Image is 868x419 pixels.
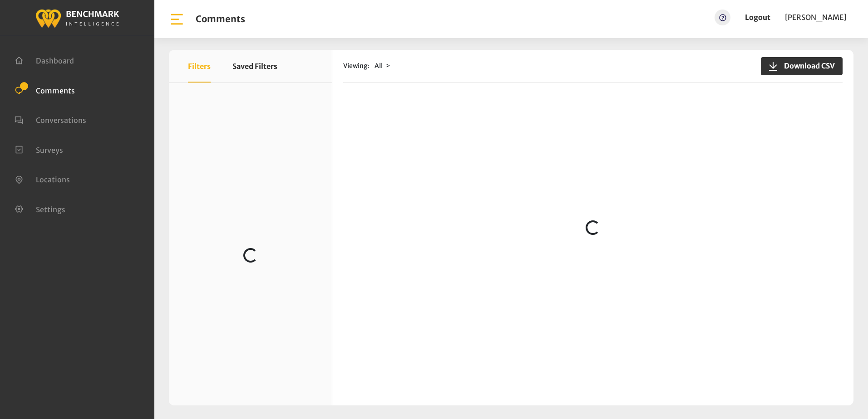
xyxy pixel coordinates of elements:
img: benchmark [35,7,119,29]
a: Settings [15,204,65,213]
span: Conversations [36,116,86,125]
span: Dashboard [36,56,74,65]
a: Dashboard [15,55,74,64]
a: Comments [15,85,75,94]
span: Locations [36,175,70,184]
img: bar [169,11,185,27]
a: Surveys [15,145,63,154]
a: Locations [15,174,70,183]
span: Comments [36,86,75,95]
span: Settings [36,205,65,214]
button: Filters [188,50,211,83]
span: Download CSV [779,60,835,71]
a: Logout [745,13,770,22]
span: Viewing: [343,61,369,71]
span: All [375,62,383,70]
a: Conversations [15,115,86,124]
a: Logout [745,10,770,25]
span: [PERSON_NAME] [785,13,846,22]
h1: Comments [196,14,245,24]
a: [PERSON_NAME] [785,10,846,25]
span: Surveys [36,145,63,154]
button: Download CSV [761,57,843,75]
button: Saved Filters [232,50,277,83]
